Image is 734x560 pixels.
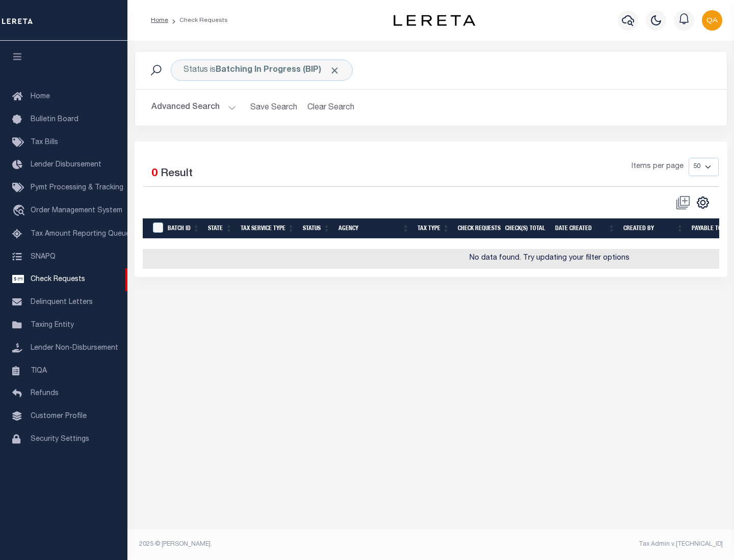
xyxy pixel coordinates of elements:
th: Check Requests [454,218,501,239]
th: Check(s) Total [501,218,551,239]
img: svg+xml;base64,PHN2ZyB4bWxucz0iaHR0cDovL3d3dy53My5vcmcvMjAwMC9zdmciIHBvaW50ZXItZXZlbnRzPSJub25lIi... [702,10,722,31]
div: Tax Admin v.[TECHNICAL_ID] [438,540,723,549]
th: State: activate to sort column ascending [204,218,237,239]
span: Pymt Processing & Tracking [31,184,123,191]
th: Tax Service Type: activate to sort column ascending [237,218,299,239]
span: 0 [151,169,158,179]
b: Batching In Progress (BIP) [216,66,340,74]
span: Home [31,93,50,100]
button: Advanced Search [151,98,236,118]
button: Save Search [244,98,303,118]
button: Clear Search [303,98,359,118]
span: Delinquent Letters [31,299,93,306]
span: Lender Non-Disbursement [31,345,118,352]
div: Status is [171,60,353,81]
span: SNAPQ [31,253,56,260]
span: Lender Disbursement [31,161,101,169]
span: Items per page [632,161,684,173]
th: Agency: activate to sort column ascending [334,218,413,239]
th: Status: activate to sort column ascending [299,218,334,239]
a: Home [151,17,168,23]
div: 2025 © [PERSON_NAME]. [132,540,431,549]
span: Security Settings [31,436,89,443]
span: Taxing Entity [31,322,74,329]
span: Click to Remove [329,65,340,76]
label: Result [161,166,193,182]
th: Batch Id: activate to sort column ascending [164,218,204,239]
th: Tax Type: activate to sort column ascending [413,218,454,239]
span: Tax Bills [31,139,58,146]
th: Created By: activate to sort column ascending [619,218,688,239]
span: Refunds [31,390,59,397]
li: Check Requests [168,16,228,25]
i: travel_explore [12,205,29,218]
span: Order Management System [31,207,122,214]
span: TIQA [31,367,47,374]
img: logo-dark.svg [394,15,475,26]
span: Tax Amount Reporting Queue [31,231,130,238]
th: Date Created: activate to sort column ascending [551,218,619,239]
span: Bulletin Board [31,116,78,123]
span: Check Requests [31,276,85,283]
span: Customer Profile [31,413,87,420]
